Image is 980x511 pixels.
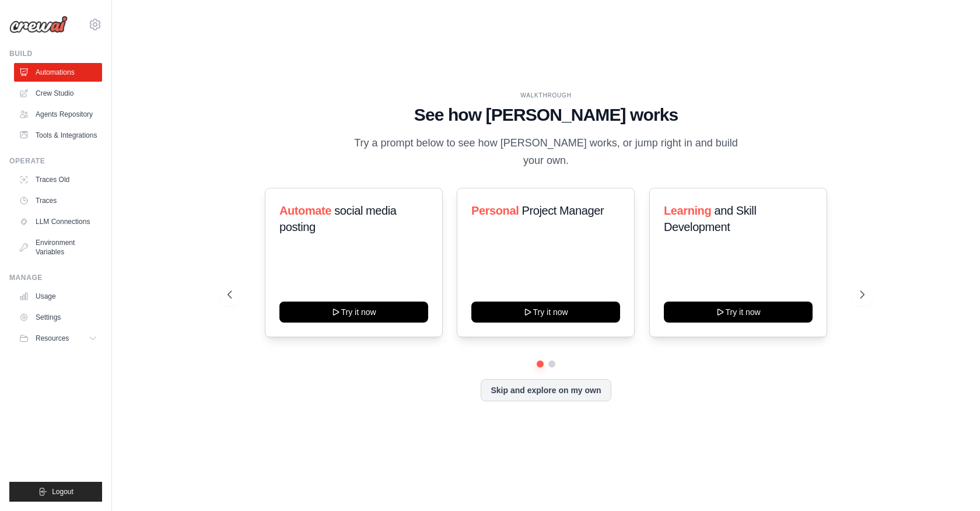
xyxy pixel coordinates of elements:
span: Resources [36,334,69,343]
div: WALKTHROUGH [228,91,864,100]
a: Agents Repository [14,105,102,124]
span: Learning [664,204,711,217]
a: Crew Studio [14,84,102,103]
span: Personal [471,204,519,217]
button: Try it now [664,302,813,323]
a: Traces Old [14,170,102,189]
button: Try it now [471,302,620,323]
a: Settings [14,308,102,327]
div: Operate [9,156,102,166]
span: Project Manager [522,204,604,217]
button: Try it now [279,302,428,323]
span: social media posting [279,204,397,233]
button: Logout [9,482,102,502]
a: Traces [14,191,102,210]
img: Logo [9,16,68,33]
a: Tools & Integrations [14,126,102,145]
div: Build [9,49,102,58]
button: Resources [14,329,102,348]
span: Automate [279,204,331,217]
a: Usage [14,287,102,306]
p: Try a prompt below to see how [PERSON_NAME] works, or jump right in and build your own. [350,135,742,169]
a: Automations [14,63,102,82]
div: Manage [9,273,102,282]
button: Skip and explore on my own [481,379,611,401]
a: Environment Variables [14,233,102,261]
h1: See how [PERSON_NAME] works [228,104,864,125]
a: LLM Connections [14,212,102,231]
span: and Skill Development [664,204,756,233]
span: Logout [52,487,73,496]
